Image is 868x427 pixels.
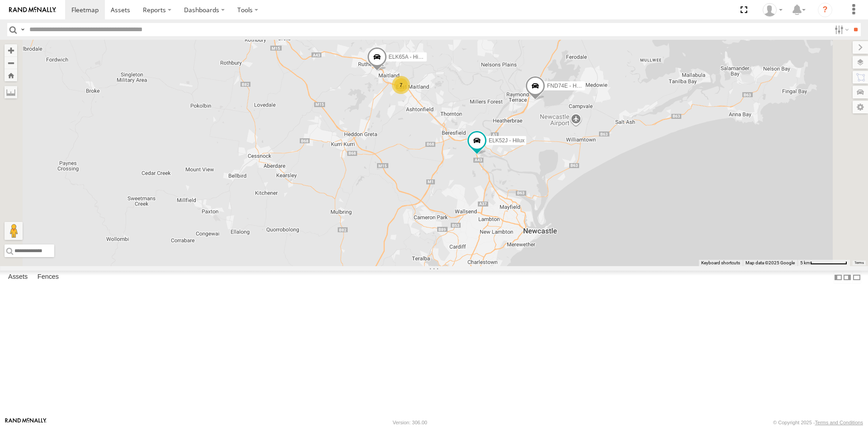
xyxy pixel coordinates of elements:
a: Visit our Website [5,418,47,427]
a: Terms and Conditions [815,420,863,425]
button: Map scale: 5 km per 78 pixels [797,260,850,266]
label: Measure [5,86,17,99]
div: 7 [392,76,410,94]
label: Dock Summary Table to the Right [843,271,852,284]
div: © Copyright 2025 - [773,420,863,425]
span: FND74E - Hilux [547,82,585,89]
button: Keyboard shortcuts [701,260,740,266]
label: Fences [33,271,63,284]
button: Zoom out [5,56,17,69]
span: 5 km [800,260,810,265]
a: Terms (opens in new tab) [854,261,864,265]
button: Zoom in [5,44,17,56]
div: Version: 306.00 [393,420,427,425]
button: Drag Pegman onto the map to open Street View [5,222,23,240]
label: Hide Summary Table [852,271,861,284]
img: rand-logo.svg [9,7,56,13]
span: Map data ©2025 Google [745,260,795,265]
span: ELK52J - Hilux [489,137,524,144]
i: ? [818,3,832,17]
label: Assets [4,271,32,284]
label: Dock Summary Table to the Left [834,271,843,284]
span: ELK65A - Hilux [389,54,425,60]
div: Bec Moran [759,3,786,17]
label: Map Settings [853,101,868,113]
label: Search Query [19,23,26,36]
label: Search Filter Options [831,23,850,36]
button: Zoom Home [5,69,17,81]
